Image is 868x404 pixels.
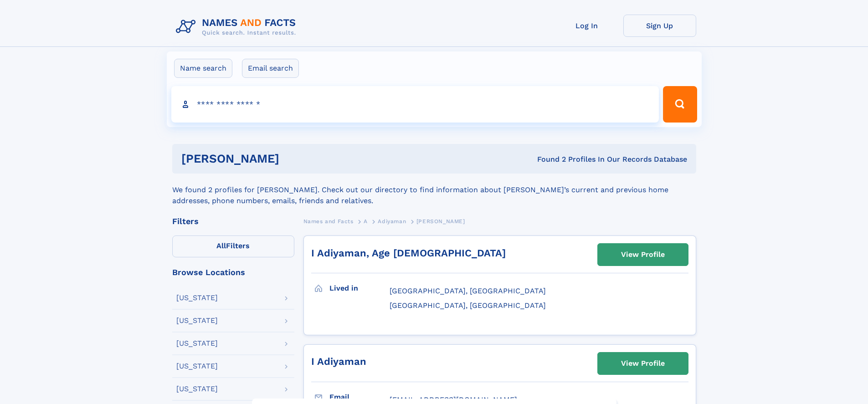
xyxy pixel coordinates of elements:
[311,247,506,259] a: I Adiyaman, Age [DEMOGRAPHIC_DATA]
[171,86,659,123] input: search input
[378,218,406,225] span: Adiyaman
[329,281,390,296] h3: Lived in
[174,59,232,78] label: Name search
[216,241,226,250] span: All
[176,340,218,347] div: [US_STATE]
[176,363,218,370] div: [US_STATE]
[390,395,517,404] span: [EMAIL_ADDRESS][DOMAIN_NAME]
[172,217,294,225] div: Filters
[390,286,546,295] span: [GEOGRAPHIC_DATA], [GEOGRAPHIC_DATA]
[663,86,697,123] button: Search Button
[621,353,665,374] div: View Profile
[172,235,294,257] label: Filters
[416,218,465,225] span: [PERSON_NAME]
[364,218,368,225] span: A
[408,154,687,164] div: Found 2 Profiles In Our Records Database
[621,244,665,265] div: View Profile
[176,317,218,324] div: [US_STATE]
[364,215,368,227] a: A
[172,15,303,39] img: Logo Names and Facts
[303,215,354,227] a: Names and Facts
[598,244,688,266] a: View Profile
[242,59,299,78] label: Email search
[181,153,408,164] h1: [PERSON_NAME]
[172,268,294,276] div: Browse Locations
[550,15,623,37] a: Log In
[176,385,218,393] div: [US_STATE]
[176,294,218,302] div: [US_STATE]
[311,356,366,367] a: I Adiyaman
[172,174,696,206] div: We found 2 profiles for [PERSON_NAME]. Check out our directory to find information about [PERSON_...
[623,15,696,37] a: Sign Up
[390,301,546,310] span: [GEOGRAPHIC_DATA], [GEOGRAPHIC_DATA]
[598,353,688,374] a: View Profile
[378,215,406,227] a: Adiyaman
